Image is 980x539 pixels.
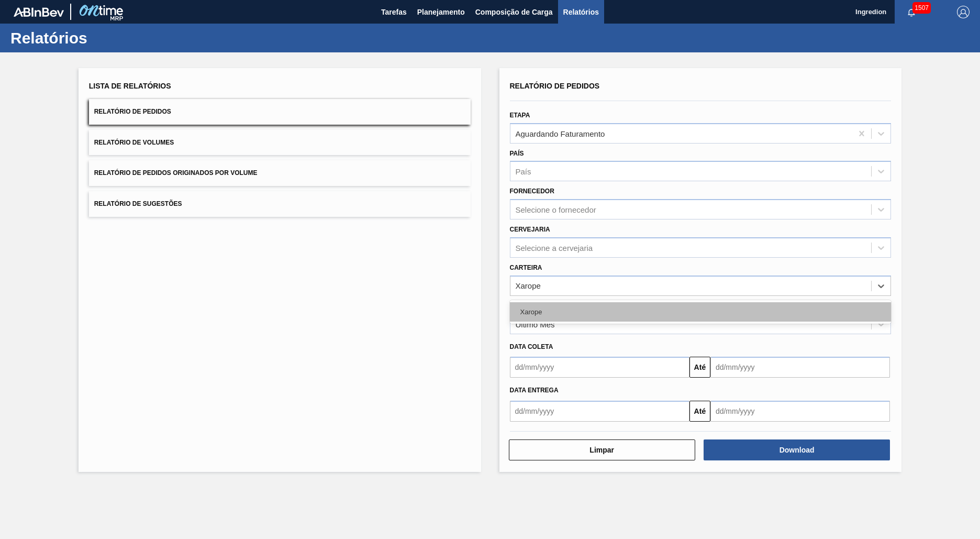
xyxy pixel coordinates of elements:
div: Selecione o fornecedor [516,205,596,214]
input: dd/mm/yyyy [510,357,689,378]
div: Aguardando Faturamento [516,129,605,138]
span: Relatório de Volumes [94,139,174,146]
span: Planejamento [417,6,465,18]
span: Lista de Relatórios [89,82,171,90]
button: Relatório de Pedidos Originados por Volume [89,160,471,186]
button: Relatório de Sugestões [89,191,471,217]
input: dd/mm/yyyy [710,401,890,422]
button: Relatório de Pedidos [89,99,471,125]
span: Relatórios [563,6,599,18]
img: TNhmsLtSVTkK8tSr43FrP2fwEKptu5GPRR3wAAAABJRU5ErkJggg== [14,7,64,17]
span: Data coleta [510,343,553,350]
input: dd/mm/yyyy [710,357,890,378]
span: Relatório de Pedidos Originados por Volume [94,169,258,177]
span: 1507 [912,2,931,14]
span: Relatório de Pedidos [94,108,171,115]
input: dd/mm/yyyy [510,401,689,422]
span: Relatório de Pedidos [510,82,600,90]
label: Cervejaria [510,226,550,233]
label: Fornecedor [510,188,554,195]
button: Até [689,401,710,422]
label: País [510,150,524,157]
span: Relatório de Sugestões [94,200,182,207]
div: Último Mês [516,320,555,328]
span: Composição de Carga [475,6,553,18]
span: Data entrega [510,387,559,394]
button: Até [689,357,710,378]
label: Carteira [510,264,542,271]
img: Logout [957,6,970,18]
div: Xarope [510,302,892,322]
h1: Relatórios [10,32,196,44]
button: Limpar [509,439,695,460]
div: Selecione a cervejaria [516,243,593,252]
label: Etapa [510,112,530,119]
button: Download [704,439,890,460]
span: Tarefas [381,6,407,18]
div: País [516,167,531,176]
button: Relatório de Volumes [89,130,471,156]
button: Notificações [895,5,928,19]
